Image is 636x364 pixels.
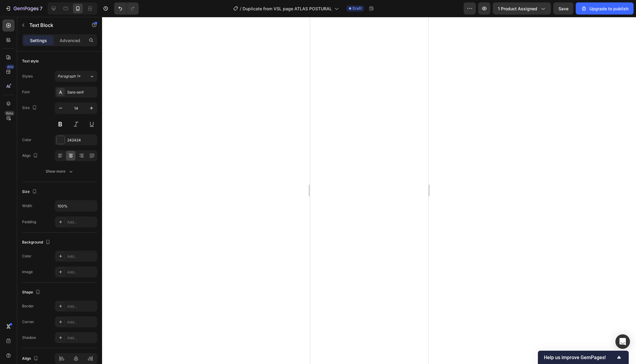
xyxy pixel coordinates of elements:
[55,71,97,82] button: Paragraph 1*
[22,288,41,296] div: Shape
[615,334,630,349] div: Open Intercom Messenger
[22,253,31,259] div: Color
[60,37,80,44] p: Advanced
[544,355,615,360] span: Help us improve GemPages!
[67,220,96,225] div: Add...
[67,254,96,259] div: Add...
[22,188,38,196] div: Size
[22,203,32,209] div: Width
[22,104,38,112] div: Size
[22,137,31,143] div: Color
[40,5,42,12] p: 7
[576,2,634,15] button: Upgrade to publish
[67,319,96,325] div: Add...
[22,269,33,275] div: Image
[5,111,15,116] div: Beta
[498,5,537,12] span: 1 product assigned
[22,335,36,340] div: Shadow
[353,6,362,11] span: Draft
[67,270,96,275] div: Add...
[22,238,51,247] div: Background
[544,354,623,361] button: Show survey - Help us improve GemPages!
[22,303,34,309] div: Border
[493,2,551,15] button: 1 product assigned
[22,74,33,79] div: Styles
[67,90,96,95] div: Sans-serif
[553,2,573,15] button: Save
[558,6,568,11] span: Save
[22,219,36,225] div: Padding
[22,152,39,160] div: Align
[67,304,96,309] div: Add...
[243,5,332,12] span: Duplicate from VSL page ATLAS POSTURAL
[114,2,139,15] div: Undo/Redo
[22,89,30,95] div: Font
[310,17,428,364] iframe: Design area
[29,22,81,29] p: Text Block
[2,2,45,15] button: 7
[22,355,39,363] div: Align
[22,58,39,64] div: Text style
[581,5,628,12] div: Upgrade to publish
[58,74,81,79] span: Paragraph 1*
[46,168,74,174] div: Show more
[67,335,96,341] div: Add...
[6,65,15,69] div: 450
[67,137,96,143] div: 242424
[22,166,97,177] button: Show more
[22,319,34,325] div: Corner
[240,5,241,12] span: /
[30,37,47,44] p: Settings
[55,200,97,211] input: Auto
